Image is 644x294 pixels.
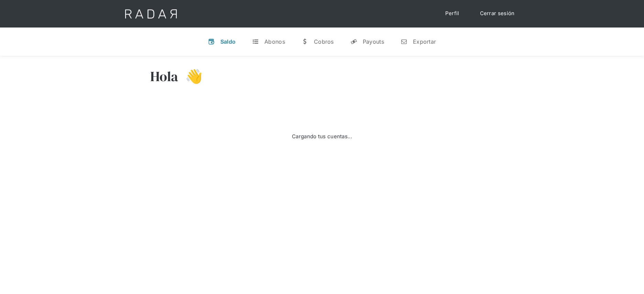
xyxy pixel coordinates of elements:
div: Payouts [363,38,384,45]
div: Cargando tus cuentas... [292,133,352,141]
div: n [401,38,407,45]
div: Abonos [264,38,285,45]
h3: 👋 [178,68,203,85]
div: w [302,38,308,45]
h3: Hola [150,68,178,85]
div: t [252,38,259,45]
div: v [208,38,215,45]
a: Cerrar sesión [473,7,522,20]
div: Cobros [314,38,334,45]
a: Perfil [438,7,466,20]
div: y [350,38,357,45]
div: Exportar [413,38,436,45]
div: Saldo [220,38,236,45]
